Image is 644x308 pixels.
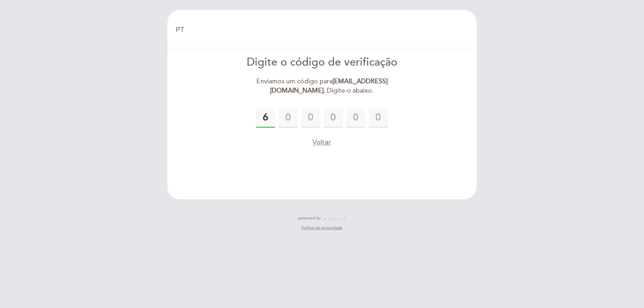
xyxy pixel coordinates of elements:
[270,77,388,95] strong: [EMAIL_ADDRESS][DOMAIN_NAME]
[230,77,415,95] div: Enviamos um código para . Digite-o abaixo.
[279,108,298,128] input: 0
[369,108,388,128] input: 0
[230,55,415,70] div: Digite o código de verificação
[346,108,365,128] input: 0
[301,225,343,231] a: Política de privacidade
[298,215,346,221] a: powered by
[323,216,346,220] img: MEITRE
[298,215,321,221] span: powered by
[312,137,331,147] button: Voltar
[324,108,343,128] input: 0
[301,108,320,128] input: 0
[256,108,275,128] input: 0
